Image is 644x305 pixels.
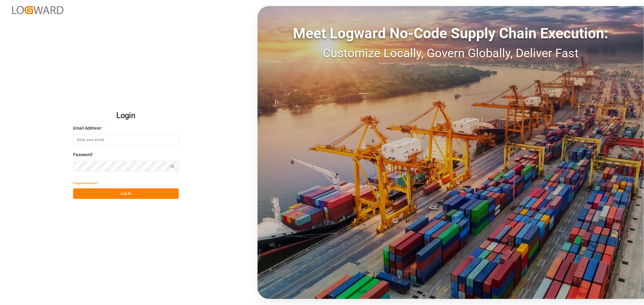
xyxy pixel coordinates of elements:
[73,106,179,125] h2: Login
[73,178,98,188] button: Forgot Password?
[73,125,101,131] span: Email Address
[73,152,92,158] span: Password
[258,23,644,44] div: Meet Logward No-Code Supply Chain Execution:
[73,188,179,199] button: Log In
[258,44,644,62] div: Customize Locally, Govern Globally, Deliver Fast
[12,6,63,14] img: Logward_new_orange.png
[73,135,179,145] input: Enter your email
